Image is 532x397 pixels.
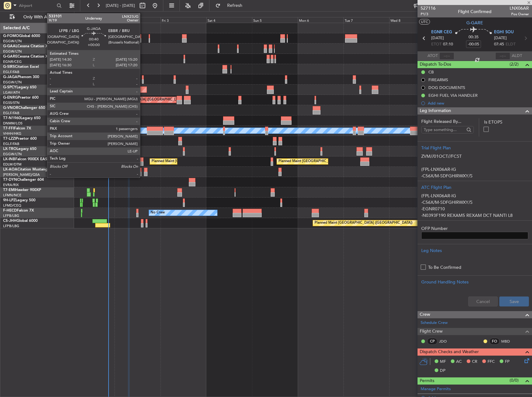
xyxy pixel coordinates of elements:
a: EGGW/LTN [3,39,22,44]
span: G-VNOR [3,106,18,110]
a: CS-JHHGlobal 6000 [3,219,38,223]
div: Planned Maint [GEOGRAPHIC_DATA] ([GEOGRAPHIC_DATA]) [278,157,376,166]
p: -C56X/M-SDFGHIRWXY/S [421,199,528,206]
a: T7-DYNChallenger 604 [3,178,44,182]
a: G-JAGAPhenom 300 [3,75,39,79]
a: EGSS/STN [3,100,20,105]
span: Crew [420,311,430,318]
span: Dispatch Checks and Weather [420,348,479,356]
span: G-FOMO [3,34,19,38]
p: -EGNR0710 [421,206,528,212]
div: Mon 6 [298,17,343,23]
a: MBD [501,339,515,344]
a: LFPB/LBG [3,213,19,218]
a: T7-EMIHawker 900XP [3,188,41,192]
a: VHHH/HKG [3,131,21,136]
div: Planned Maint [GEOGRAPHIC_DATA] ([GEOGRAPHIC_DATA]) [87,95,185,105]
span: F-HECD [3,209,17,213]
p: (FPL-LNX06AR-IG [421,166,528,173]
a: EDLW/DTM [3,162,21,167]
span: T7-DYN [3,178,17,182]
span: EGNR CEG [431,29,452,35]
div: Flight Confirmed [458,8,492,15]
a: G-VNORChallenger 650 [3,106,45,110]
span: Dispatch To-Dos [420,61,451,68]
span: Refresh [222,3,248,8]
a: EGGW/LTN [3,80,22,85]
span: [DATE] [494,35,507,41]
div: [DATE] [75,12,86,18]
div: Fri 3 [161,17,206,23]
div: No Crew [151,208,165,217]
span: ELDT [506,41,516,48]
span: G-GARE [3,55,17,58]
a: [PERSON_NAME]/QSA [3,172,40,177]
div: DOG DOCUMENTS [428,85,465,90]
a: G-SPCYLegacy 650 [3,86,36,89]
p: (FPL-LNX06AR-IG [421,193,528,199]
div: EGHI FUEL VIA HANDLER [428,93,478,98]
span: LNX06AR [510,5,529,12]
span: 07:45 [494,41,504,48]
div: Wed 1 [69,17,114,23]
span: [DATE] - [DATE] [106,3,135,8]
div: CP [427,338,437,345]
span: Permits [420,377,434,385]
p: ZVM//01OCT//FCST [421,153,528,160]
div: Planned Maint [GEOGRAPHIC_DATA] ([GEOGRAPHIC_DATA]) [315,218,413,228]
div: Planned Maint [GEOGRAPHIC_DATA] [152,157,211,166]
div: Leg Notes [421,247,528,254]
a: LFMN/NCE [3,193,21,198]
span: (0/0) [510,377,519,384]
input: Type something... [424,125,464,134]
a: LGAV/ATH [3,90,20,95]
span: G-SPCY [3,86,16,89]
span: Pos Owner [510,12,529,17]
span: G-GAAL [3,44,17,48]
span: Flight Crew [420,328,443,335]
span: ALDT [512,53,522,59]
span: MF [440,359,446,365]
button: UTC [419,19,430,25]
span: ATOT [427,53,438,59]
span: T7-LZZI [3,137,16,141]
div: Add new [428,100,529,106]
span: 527116 [421,5,436,12]
a: Schedule Crew [421,320,448,326]
div: Ground Handling Notes [421,279,528,285]
span: G-JAGA [3,75,17,79]
a: Manage Permits [421,386,451,392]
a: LX-AOACitation Mustang [3,168,48,171]
div: ATC Flight Plan [421,184,528,191]
span: G-GARE [466,20,483,26]
button: Only With Activity [7,12,68,22]
span: T7-FFI [3,127,14,130]
div: Planned Maint [GEOGRAPHIC_DATA] ([GEOGRAPHIC_DATA]) [74,126,172,135]
input: Airport [19,1,55,10]
span: T7-EMI [3,188,15,192]
span: Only With Activity [16,15,66,19]
a: EGGW/LTN [3,152,22,156]
div: Tue 7 [343,17,389,23]
a: LX-INBFalcon 900EX EASy II [3,157,52,161]
a: T7-N1960Legacy 650 [3,116,40,120]
span: CS-JHH [3,219,16,223]
a: LFMD/CEQ [3,203,21,208]
p: -C56X/M-SDFGHIRWXY/S [421,173,528,179]
a: G-FOMOGlobal 6000 [3,34,40,38]
span: [DATE] [431,35,444,41]
span: EGHI SOU [494,29,514,35]
span: DP [440,368,446,374]
span: T7-N1960 [3,116,21,120]
label: To Be Confirmed [428,264,461,271]
a: 9H-LPZLegacy 500 [3,198,35,202]
span: G-ENRG [3,96,18,100]
a: T7-FFIFalcon 7X [3,127,31,130]
span: 00:35 [469,34,478,40]
label: Is ETOPS [484,119,528,125]
p: -N0393F190 REXAM5 REXAM DCT NANTI L8 BUGUP BUGUP1S [421,212,528,225]
span: LX-AOA [3,168,17,171]
div: Sun 5 [252,17,298,23]
span: G-SIRS [3,65,15,69]
div: Trial Flight Plan [421,145,528,151]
